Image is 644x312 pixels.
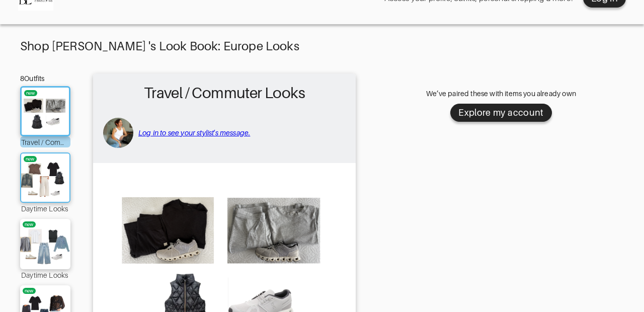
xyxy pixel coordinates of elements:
div: Explore my account [458,107,543,119]
div: 8 Outfits [20,73,70,84]
img: avatar [103,118,133,148]
div: Daytime Looks [20,203,70,214]
div: new [25,221,34,227]
img: Outfit Daytime Looks [17,224,74,264]
div: Daytime Looks [20,269,70,280]
div: new [25,288,34,294]
h2: Travel / Commuter Looks [98,79,351,108]
button: Explore my account [450,104,551,122]
div: new [26,90,35,96]
div: new [26,156,35,162]
div: We’ve paired these with items you already own [378,89,624,99]
img: Outfit Travel / Commuter Looks [19,93,71,130]
div: Travel / Commuter Looks [20,136,70,147]
a: Log in to see your stylist's message. [138,129,250,137]
img: Outfit Daytime Looks [18,159,72,197]
div: Shop [PERSON_NAME] 's Look Book: Europe Looks [20,39,624,53]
